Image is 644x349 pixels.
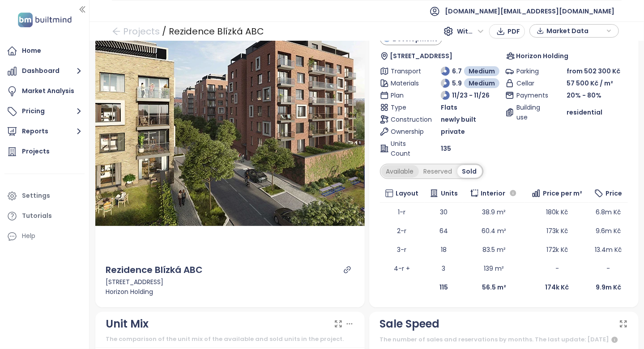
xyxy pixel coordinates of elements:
span: Price [606,188,622,198]
div: Help [22,230,35,242]
a: link [343,266,351,274]
span: Parking [516,66,547,76]
td: 139 m² [463,259,525,278]
span: Horizon Holding [516,51,568,61]
button: Reports [4,123,85,140]
div: The number of sales and reservations by months. The last update: [DATE] [380,335,628,345]
span: Cellar [516,78,547,88]
span: 172k Kč [546,245,568,254]
span: [DOMAIN_NAME][EMAIL_ADDRESS][DOMAIN_NAME] [445,0,614,22]
div: Reserved [419,165,457,178]
span: Flats [441,102,457,112]
b: 56.5 m² [482,283,506,292]
span: residential [567,107,602,117]
span: Price per m² [543,188,582,198]
a: Settings [4,187,85,205]
span: 11/23 - 11/26 [452,90,490,100]
td: 18 [424,240,463,259]
div: Help [4,227,85,245]
span: Payments [516,90,547,100]
td: 60.4 m² [463,221,525,240]
a: Projects [4,143,85,161]
span: With VAT [457,25,484,38]
td: 2-r [380,221,424,240]
div: / [162,23,166,39]
span: PDF [508,26,520,36]
button: Pricing [4,102,85,120]
div: Market Analysis [22,85,74,97]
div: Sold [457,165,482,178]
a: Market Analysis [4,82,85,100]
span: 135 [441,144,451,153]
span: Transport [391,66,422,76]
td: 38.9 m² [463,203,525,221]
span: Construction [391,115,422,124]
div: Horizon Holding [106,287,354,297]
span: Ownership [391,127,422,136]
td: 30 [424,203,463,221]
img: logo [15,11,74,29]
span: 57 500 Kč / m² [567,78,613,88]
span: Building use [516,102,547,122]
div: The comparison of the unit mix of the available and sold units in the project. [106,335,354,344]
button: Dashboard [4,62,85,80]
span: Layout [396,188,418,198]
span: from 502 300 Kč [567,67,620,76]
b: 115 [439,283,448,292]
span: Interior [481,188,506,198]
td: 3-r [380,240,424,259]
div: Rezidence Blízká ABC [169,23,264,39]
span: 180k Kč [546,208,568,217]
span: Units [441,188,458,198]
td: 64 [424,221,463,240]
td: 4-r + [380,259,424,278]
span: 9.6m Kč [596,226,621,235]
div: Unit Mix [106,315,149,332]
span: Market Data [546,24,604,38]
span: Materials [391,78,422,88]
a: Home [4,42,85,60]
span: 173k Kč [546,226,568,235]
div: Settings [22,190,50,201]
span: Plan [391,90,422,100]
td: 3 [424,259,463,278]
div: Projects [22,146,50,157]
td: 1-r [380,203,424,221]
span: - [555,264,559,273]
span: arrow-left [112,27,121,36]
span: [STREET_ADDRESS] [390,51,452,61]
span: newly built [441,115,476,124]
div: [STREET_ADDRESS] [106,277,354,287]
span: Medium [469,78,495,88]
div: Sale Speed [380,315,440,332]
div: Available [381,165,419,178]
span: Medium [469,66,495,76]
span: Type [391,102,422,112]
div: Home [22,45,41,56]
span: 20% - 80% [567,91,601,100]
span: Units Count [391,139,422,158]
b: 9.9m Kč [596,283,621,292]
span: 6.7 [452,66,462,76]
span: 6.8m Kč [596,208,621,217]
div: Tutorials [22,210,52,221]
a: arrow-left Projects [112,23,160,39]
a: Tutorials [4,207,85,225]
span: 13.4m Kč [595,245,622,254]
div: button [534,24,614,38]
button: PDF [489,24,525,38]
b: 174k Kč [545,283,569,292]
span: private [441,127,465,136]
td: 83.5 m² [463,240,525,259]
div: Rezidence Blízká ABC [106,263,203,277]
span: 5.9 [452,78,462,88]
span: - [606,264,610,273]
